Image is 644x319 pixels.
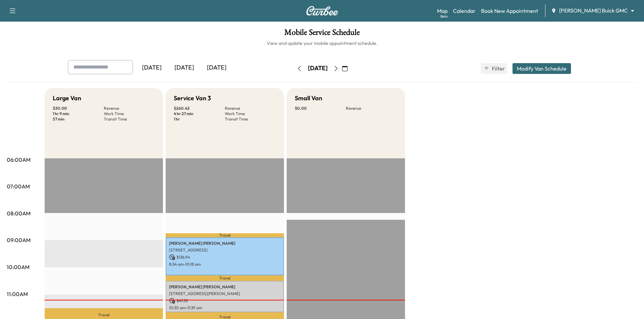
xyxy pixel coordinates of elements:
div: [DATE] [168,60,200,76]
p: 8:54 am - 10:18 am [169,262,281,267]
a: MapBeta [437,7,448,15]
p: Revenue [104,106,155,111]
div: [DATE] [308,64,328,73]
a: Calendar [453,7,476,15]
p: 4 hr 27 min [174,111,225,116]
p: $ 47.53 [169,298,281,304]
p: 10:00AM [7,263,29,271]
button: Modify Van Schedule [512,63,571,74]
img: Curbee Logo [306,6,338,16]
p: Revenue [346,106,397,111]
span: [PERSON_NAME] Buick GMC [559,7,628,15]
button: Filter [481,63,507,74]
p: 06:00AM [7,156,30,164]
h1: Mobile Service Schedule [7,28,637,40]
div: Beta [440,14,448,19]
div: [DATE] [136,60,168,76]
p: [PERSON_NAME] [PERSON_NAME] [169,241,281,246]
span: Filter [492,64,504,73]
p: $ 0.00 [295,106,346,111]
p: 10:30 am - 11:39 am [169,305,281,311]
p: Travel [166,275,284,281]
p: 1 hr [174,116,225,122]
h5: Small Van [295,94,322,103]
p: $ 30.00 [53,106,104,111]
p: [STREET_ADDRESS][PERSON_NAME] [169,291,281,296]
p: Work Time [104,111,155,116]
p: Transit Time [225,116,276,122]
h6: View and update your mobile appointment schedule. [7,40,637,47]
div: [DATE] [200,60,233,76]
p: $ 260.42 [174,106,225,111]
p: 57 min [53,116,104,122]
h5: Service Van 3 [174,94,211,103]
h5: Large Van [53,94,81,103]
p: [STREET_ADDRESS] [169,247,281,253]
p: 1 hr 9 min [53,111,104,116]
p: $ 136.94 [169,254,281,260]
p: Revenue [225,106,276,111]
p: Travel [166,233,284,237]
p: 08:00AM [7,209,30,217]
p: 09:00AM [7,236,30,244]
p: [PERSON_NAME] [PERSON_NAME] [169,284,281,290]
p: Work Time [225,111,276,116]
a: Book New Appointment [481,7,538,15]
p: Transit Time [104,116,155,122]
p: 11:00AM [7,290,28,298]
p: 07:00AM [7,182,30,190]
